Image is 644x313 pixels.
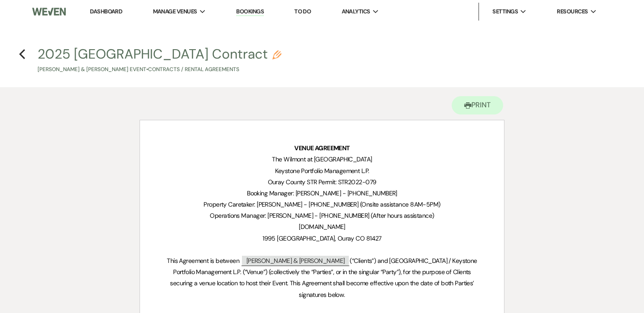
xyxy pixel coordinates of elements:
[492,7,518,16] span: Settings
[557,7,588,16] span: Resources
[153,7,197,16] span: Manage Venues
[247,189,397,197] span: Booking Manager: [PERSON_NAME] - [PHONE_NUMBER]
[299,223,345,231] span: [DOMAIN_NAME]
[38,47,281,74] button: 2025 [GEOGRAPHIC_DATA] Contract[PERSON_NAME] & [PERSON_NAME] Event•Contracts / Rental Agreements
[342,7,370,16] span: Analytics
[294,144,350,152] strong: VENUE AGREEMENT
[38,65,281,74] p: [PERSON_NAME] & [PERSON_NAME] Event • Contracts / Rental Agreements
[32,2,66,21] img: Weven Logo
[452,96,503,114] button: Print
[241,255,350,266] span: [PERSON_NAME] & [PERSON_NAME]
[275,167,369,175] span: Keystone Portfolio Management L.P.
[263,234,381,242] span: 1995 [GEOGRAPHIC_DATA], Ouray CO 81427
[90,8,122,15] a: Dashboard
[294,8,311,15] a: To Do
[268,178,377,186] span: Ouray County STR Permit: STR2022-079
[170,257,479,299] span: (“Clients”) and [GEOGRAPHIC_DATA] / Keystone Portfolio Management L.P. (“Venue”) (collectively th...
[272,155,372,163] span: The Wilmont at [GEOGRAPHIC_DATA]
[167,257,239,265] span: This Agreement is between
[236,8,264,16] a: Bookings
[210,211,434,220] span: Operations Manager: [PERSON_NAME] - [PHONE_NUMBER] (After hours assistance)
[203,200,440,208] span: Property Caretaker: [PERSON_NAME] - [PHONE_NUMBER] (Onsite assistance 8AM-5PM)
